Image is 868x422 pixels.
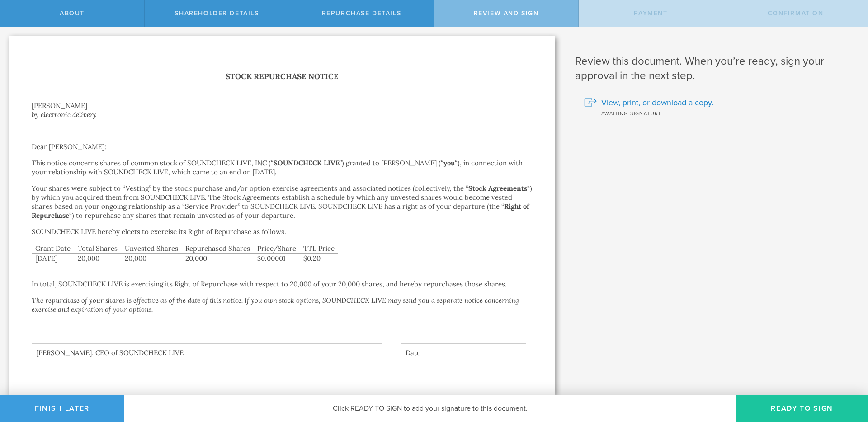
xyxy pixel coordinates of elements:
[32,202,529,220] strong: Right of Repurchase
[32,244,74,253] th: Grant Date
[736,395,868,422] button: Ready to Sign
[823,352,868,395] iframe: Chat Widget
[601,97,713,108] span: View, print, or download a copy.
[121,244,182,253] th: Unvested Shares
[32,271,533,289] p: In total, SOUNDCHECK LIVE is exercising its Right of Repurchase with respect to 20,000 of your 20...
[254,253,300,263] td: $0.00001
[443,159,455,167] strong: you
[474,9,539,17] span: Review and Sign
[182,253,254,263] td: 20,000
[32,184,533,220] p: Your shares were subject to “Vesting” by the stock purchase and/or option exercise agreements and...
[175,9,259,17] span: Shareholder Details
[32,142,533,151] p: Dear [PERSON_NAME]:
[32,296,519,314] em: The repurchase of your shares is effective as of the date of this notice. If you own stock option...
[121,253,182,263] td: 20,000
[32,227,533,236] p: SOUNDCHECK LIVE hereby elects to exercise its Right of Repurchase as follows.
[182,244,254,253] th: Repurchased Shares
[32,348,382,357] div: [PERSON_NAME], CEO of SOUNDCHECK LIVE
[634,9,667,17] span: Payment
[333,404,528,413] span: Click READY TO SIGN to add your signature to this document.
[322,9,401,17] span: Repurchase Details
[768,9,824,17] span: Confirmation
[254,244,300,253] th: Price/Share
[575,54,854,83] h1: Review this document. When you’re ready, sign your approval in the next step.
[274,159,340,167] strong: SOUNDCHECK LIVE
[32,110,97,119] i: by electronic delivery
[468,184,527,192] strong: Stock Agreements
[74,253,121,263] td: 20,000
[401,348,526,357] div: Date
[32,159,533,177] p: This notice concerns shares of common stock of SOUNDCHECK LIVE, INC (“ ”) granted to [PERSON_NAME...
[32,101,533,110] div: [PERSON_NAME]
[584,108,854,117] div: Awaiting signature
[32,253,74,263] td: [DATE]
[32,70,533,83] h1: Stock Repurchase Notice
[74,244,121,253] th: Total Shares
[300,244,338,253] th: TTL Price
[300,253,338,263] td: $0.20
[60,9,85,17] span: About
